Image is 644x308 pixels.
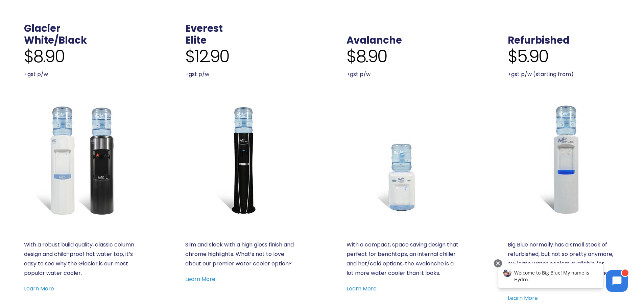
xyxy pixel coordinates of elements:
[185,240,297,268] p: Slim and sleek with a high gloss finish and chrome highlights. What’s not to love about our premi...
[347,240,459,278] p: With a compact, space saving design that perfect for benchtops, an internal chiller and hot/cold ...
[24,103,136,216] a: Glacier White or Black
[24,33,87,47] a: White/Black
[508,70,620,79] p: +gst p/w (starting from)
[508,103,620,216] a: Refurbished
[24,22,61,35] a: Glacier
[347,103,459,216] a: Benchtop Avalanche
[24,70,136,79] p: +gst p/w
[24,285,54,292] a: Learn More
[347,33,402,47] a: Avalanche
[185,103,297,216] a: Everest Elite
[24,46,65,67] span: $8.90
[347,285,377,292] a: Learn More
[185,275,215,283] a: Learn More
[24,240,136,278] p: With a robust build quality, classic column design and child-proof hot water tap, it’s easy to se...
[347,46,387,67] span: $8.90
[185,22,223,35] a: Everest
[491,258,635,299] iframe: Chatbot
[185,46,229,67] span: $12.90
[508,46,548,67] span: $5.90
[508,22,510,35] span: .
[508,33,570,47] a: Refurbished
[185,70,297,79] p: +gst p/w
[508,240,620,287] p: Big Blue normally has a small stock of refurbished, but not so pretty anymore, ex-lease water coo...
[347,70,459,79] p: +gst p/w
[185,33,207,47] a: Elite
[347,22,349,35] span: .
